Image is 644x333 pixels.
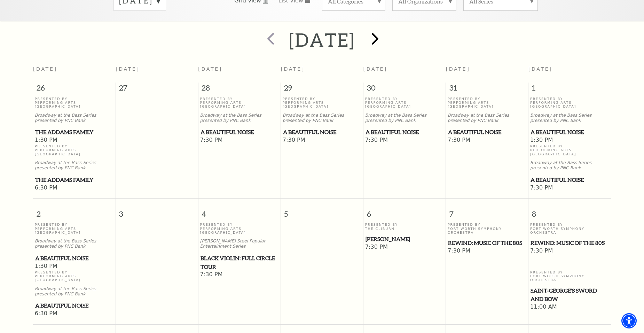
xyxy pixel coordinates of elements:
[448,113,527,123] p: Broadway at the Bass Series presented by PNC Bank
[35,223,114,234] p: Presented By Performing Arts [GEOGRAPHIC_DATA]
[530,303,609,311] span: 11:00 AM
[283,97,362,109] p: Presented By Performing Arts [GEOGRAPHIC_DATA]
[363,66,388,72] span: [DATE]
[201,128,279,137] span: A Beautiful Noise
[281,66,305,72] span: [DATE]
[363,83,446,96] span: 30
[35,301,114,310] a: A Beautiful Noise
[530,239,609,247] a: REWIND: Music of the 80s
[200,254,279,271] a: Black Violin: Full Circle Tour
[35,286,114,297] p: Broadway at the Bass Series presented by PNC Bank
[198,83,281,96] span: 28
[448,239,527,247] a: REWIND: Music of the 80s
[531,286,609,303] span: Saint-George's Sword and Bow
[35,263,114,270] span: 1:30 PM
[366,235,444,243] span: [PERSON_NAME]
[198,199,281,223] span: 4
[200,113,279,123] p: Broadway at the Bass Series presented by PNC Bank
[35,254,113,263] span: A Beautiful Noise
[257,28,282,52] button: prev
[200,239,279,249] p: [PERSON_NAME] Steel Popular Entertainment Series
[530,97,609,109] p: Presented By Performing Arts [GEOGRAPHIC_DATA]
[33,199,116,223] span: 2
[530,113,609,123] p: Broadway at the Bass Series presented by PNC Bank
[33,83,116,96] span: 26
[530,223,609,234] p: Presented By Fort Worth Symphony Orchestra
[362,28,387,52] button: next
[33,66,57,72] span: [DATE]
[531,239,609,247] span: REWIND: Music of the 80s
[448,137,527,144] span: 7:30 PM
[365,235,444,243] a: Beatrice Rana
[35,176,113,184] span: The Addams Family
[530,128,609,137] a: A Beautiful Noise
[365,113,444,123] p: Broadway at the Bass Series presented by PNC Bank
[116,66,140,72] span: [DATE]
[35,160,114,171] p: Broadway at the Bass Series presented by PNC Bank
[448,223,527,234] p: Presented By Fort Worth Symphony Orchestra
[283,113,362,123] p: Broadway at the Bass Series presented by PNC Bank
[35,97,114,109] p: Presented By Performing Arts [GEOGRAPHIC_DATA]
[365,243,444,251] span: 7:30 PM
[528,66,553,72] span: [DATE]
[35,137,114,144] span: 1:30 PM
[200,128,279,137] a: A Beautiful Noise
[531,176,609,184] span: A Beautiful Noise
[530,184,609,192] span: 7:30 PM
[528,199,611,223] span: 8
[530,160,609,171] p: Broadway at the Bass Series presented by PNC Bank
[530,137,609,144] span: 1:30 PM
[531,128,609,137] span: A Beautiful Noise
[200,137,279,144] span: 7:30 PM
[35,128,114,137] a: The Addams Family
[530,144,609,156] p: Presented By Performing Arts [GEOGRAPHIC_DATA]
[365,137,444,144] span: 7:30 PM
[448,128,527,137] a: A Beautiful Noise
[448,247,527,255] span: 7:30 PM
[530,176,609,184] a: A Beautiful Noise
[116,199,198,223] span: 3
[448,239,526,247] span: REWIND: Music of the 80s
[198,66,222,72] span: [DATE]
[116,83,198,96] span: 27
[621,313,637,328] div: Accessibility Menu
[448,97,527,109] p: Presented By Performing Arts [GEOGRAPHIC_DATA]
[35,144,114,156] p: Presented By Performing Arts [GEOGRAPHIC_DATA]
[35,128,113,137] span: The Addams Family
[200,271,279,279] span: 7:30 PM
[200,223,279,234] p: Presented By Performing Arts [GEOGRAPHIC_DATA]
[35,301,113,310] span: A Beautiful Noise
[283,137,362,144] span: 7:30 PM
[528,83,611,96] span: 1
[281,83,363,96] span: 29
[365,97,444,109] p: Presented By Performing Arts [GEOGRAPHIC_DATA]
[530,247,609,255] span: 7:30 PM
[35,254,114,263] a: A Beautiful Noise
[201,254,279,271] span: Black Violin: Full Circle Tour
[446,199,528,223] span: 7
[35,270,114,282] p: Presented By Performing Arts [GEOGRAPHIC_DATA]
[200,97,279,109] p: Presented By Performing Arts [GEOGRAPHIC_DATA]
[35,176,114,184] a: The Addams Family
[35,239,114,249] p: Broadway at the Bass Series presented by PNC Bank
[283,128,361,137] span: A Beautiful Noise
[283,128,362,137] a: A Beautiful Noise
[35,310,114,318] span: 6:30 PM
[446,83,528,96] span: 31
[446,66,470,72] span: [DATE]
[365,128,444,137] a: A Beautiful Noise
[35,113,114,123] p: Broadway at the Bass Series presented by PNC Bank
[35,184,114,192] span: 6:30 PM
[365,223,444,231] p: Presented By The Cliburn
[281,199,363,223] span: 5
[448,128,526,137] span: A Beautiful Noise
[289,29,355,51] h2: [DATE]
[530,286,609,303] a: Saint-George's Sword and Bow
[530,270,609,282] p: Presented By Fort Worth Symphony Orchestra
[363,199,446,223] span: 6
